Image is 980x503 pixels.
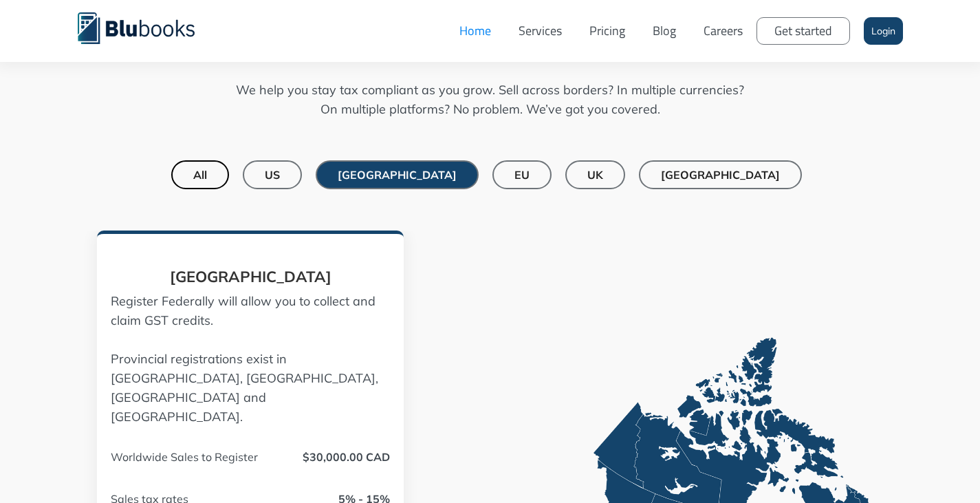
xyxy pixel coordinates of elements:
[661,168,780,182] div: [GEOGRAPHIC_DATA]
[576,10,639,52] a: Pricing
[505,10,576,52] a: Services
[639,10,690,52] a: Blog
[690,10,756,52] a: Careers
[78,10,215,44] a: home
[338,168,457,182] div: [GEOGRAPHIC_DATA]
[514,168,530,182] div: EU
[78,81,903,119] p: We help you stay tax compliant as you grow. Sell across borders? In multiple currencies?
[320,100,660,119] span: On multiple platforms? No problem. We’ve got you covered.
[756,17,850,45] a: Get started
[265,168,280,182] div: US
[864,17,903,45] a: Login
[193,168,207,182] div: All
[303,447,390,465] div: $30,000.00 CAD
[446,10,505,52] a: Home
[111,447,264,465] div: Worldwide Sales to Register
[170,267,331,286] strong: [GEOGRAPHIC_DATA]
[111,292,390,427] p: Register Federally will allow you to collect and claim GST credits. Provincial registrations exis...
[587,168,603,182] div: UK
